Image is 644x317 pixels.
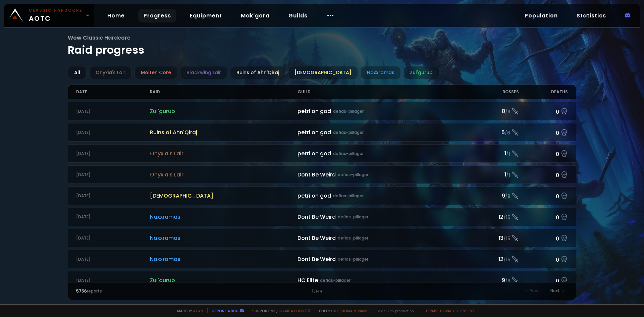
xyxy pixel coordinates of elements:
a: Equipment [184,9,227,22]
span: [DEMOGRAPHIC_DATA] [150,192,298,200]
small: defias-pillager [338,214,368,220]
a: [DATE]Zul'gurubpetri on goddefias-pillager8/90 [68,102,577,120]
span: Wow Classic Hardcore [68,34,577,42]
small: / 1 [506,151,510,158]
div: Date [76,85,150,99]
div: reports [76,288,199,294]
small: defias-pillager [333,193,364,199]
div: Naxxramas [361,66,401,79]
span: Made by [173,308,203,313]
a: Progress [138,9,176,22]
div: Dont Be Weird [298,213,470,221]
small: defias-pillager [333,129,364,136]
div: [DATE] [76,108,150,114]
div: [DATE] [76,193,150,199]
small: / 1 [506,172,510,179]
a: [DATE]NaxxramasDont Be Weirddefias-pillager12/150 [68,208,577,226]
div: 12 [470,255,519,263]
div: [DATE] [76,151,150,157]
span: 5756 [76,288,87,294]
a: a fan [193,308,203,313]
div: 0 [519,233,568,243]
a: Buy me a coffee [277,308,311,313]
h1: Raid progress [68,34,577,58]
small: defias-pillager [320,277,351,283]
small: defias-pillager [338,256,368,262]
a: [DOMAIN_NAME] [340,308,370,313]
div: [DATE] [76,214,150,220]
div: Molten Core [135,66,177,79]
div: Ruins of Ahn'Qiraj [230,66,285,79]
span: Onyxia's Lair [150,170,298,179]
span: AOTC [29,7,83,23]
div: [DEMOGRAPHIC_DATA] [288,66,358,79]
a: [DATE]NaxxramasDont Be Weirddefias-pillager13/150 [68,229,577,247]
div: petri on god [298,192,470,200]
small: / 15 [503,214,510,221]
small: / 15 [503,235,510,242]
a: [DATE][DEMOGRAPHIC_DATA]petri on goddefias-pillager9/90 [68,187,577,205]
div: 0 [519,275,568,285]
div: 12 [470,213,519,221]
div: 0 [519,127,568,137]
div: Onyxia's Lair [89,66,132,79]
a: [DATE]NaxxramasDont Be Weirddefias-pillager12/150 [68,250,577,268]
small: / 9 [505,193,510,200]
div: 1 [470,170,519,179]
div: Raid [150,85,298,99]
small: Classic Hardcore [29,7,83,13]
span: Onyxia's Lair [150,149,298,158]
div: 0 [519,191,568,201]
div: 9 [470,276,519,284]
a: [DATE]Zul'gurubHC Elitedefias-pillager9/90 [68,271,577,289]
div: petri on god [298,107,470,115]
div: Blackwing Lair [180,66,227,79]
div: Next [546,286,568,296]
div: 8 [470,107,519,115]
span: Support me, [248,308,311,313]
div: Zul'gurub [404,66,439,79]
span: Ruins of Ahn'Qiraj [150,128,298,137]
div: [DATE] [76,235,150,241]
div: 13 [470,234,519,242]
small: / 9 [505,278,510,284]
small: defias-pillager [338,172,368,178]
div: 1 [470,149,519,158]
a: Consent [457,308,475,313]
small: defias-pillager [338,235,368,241]
a: Home [102,9,130,22]
span: Zul'gurub [150,107,298,115]
div: Dont Be Weird [298,170,470,179]
div: petri on god [298,149,470,158]
div: [DATE] [76,277,150,283]
div: All [68,66,87,79]
div: [DATE] [76,129,150,136]
a: [DATE]Onyxia's Lairpetri on goddefias-pillager1/10 [68,144,577,163]
a: Mak'gora [235,9,275,22]
div: [DATE] [76,172,150,178]
div: petri on god [298,128,470,137]
span: Naxxramas [150,213,298,221]
span: Zul'gurub [150,276,298,284]
div: Deaths [519,85,568,99]
div: [DATE] [76,256,150,262]
a: Population [519,9,563,22]
a: Privacy [440,308,454,313]
a: [DATE]Onyxia's LairDont Be Weirddefias-pillager1/10 [68,165,577,184]
div: HC Elite [298,276,470,284]
div: 0 [519,106,568,116]
div: 9 [470,192,519,200]
div: Guild [298,85,470,99]
div: 0 [519,212,568,222]
a: Report a bug [212,308,238,313]
small: defias-pillager [333,151,364,157]
div: 0 [519,149,568,158]
div: Bosses [470,85,519,99]
span: Checkout [315,308,370,313]
small: / 15 [503,257,510,263]
small: / 9 [505,109,510,115]
span: v. d752d5 - production [374,308,414,313]
a: Statistics [571,9,611,22]
div: 0 [519,254,568,264]
div: 0 [519,170,568,179]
